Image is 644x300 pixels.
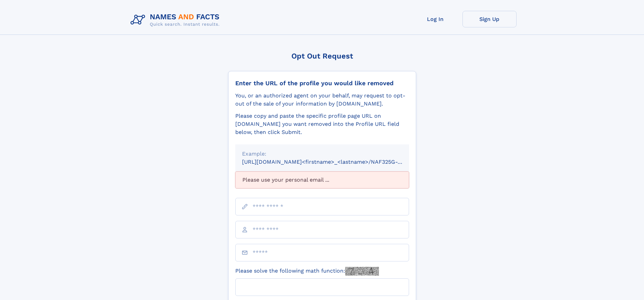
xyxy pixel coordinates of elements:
img: Logo Names and Facts [128,11,225,29]
a: Sign Up [462,11,517,27]
div: Example: [242,150,402,158]
div: Please use your personal email ... [235,171,409,188]
small: [URL][DOMAIN_NAME]<firstname>_<lastname>/NAF325G-xxxxxxxx [242,159,422,165]
div: Opt Out Request [228,52,416,60]
div: Please copy and paste the specific profile page URL on [DOMAIN_NAME] you want removed into the Pr... [235,112,409,136]
label: Please solve the following math function: [235,267,379,276]
div: Enter the URL of the profile you would like removed [235,79,409,87]
a: Log In [408,11,462,27]
div: You, or an authorized agent on your behalf, may request to opt-out of the sale of your informatio... [235,92,409,108]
